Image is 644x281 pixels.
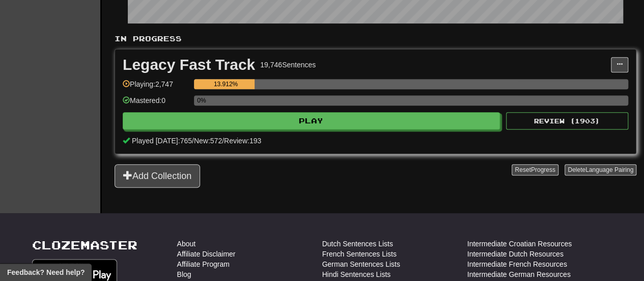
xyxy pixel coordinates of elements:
[177,269,191,279] a: Blog
[32,239,137,251] a: Clozemaster
[197,79,254,89] div: 13.912%
[123,57,255,72] div: Legacy Fast Track
[222,137,224,145] span: /
[115,34,636,44] p: In Progress
[123,95,189,112] div: Mastered: 0
[224,137,261,145] span: Review: 193
[322,239,393,249] a: Dutch Sentences Lists
[322,269,391,279] a: Hindi Sentences Lists
[322,259,400,269] a: German Sentences Lists
[115,164,200,188] button: Add Collection
[322,249,397,259] a: French Sentences Lists
[531,166,555,173] span: Progress
[132,137,192,145] span: Played [DATE]: 765
[177,249,236,259] a: Affiliate Disclaimer
[565,164,636,175] button: DeleteLanguage Pairing
[177,239,196,249] a: About
[123,79,189,96] div: Playing: 2,747
[260,60,316,70] div: 19,746 Sentences
[467,249,564,259] a: Intermediate Dutch Resources
[467,269,571,279] a: Intermediate German Resources
[467,259,567,269] a: Intermediate French Resources
[7,267,85,277] span: Open feedback widget
[192,137,194,145] span: /
[194,137,222,145] span: New: 572
[506,112,628,130] button: Review (1903)
[585,166,633,173] span: Language Pairing
[512,164,558,175] button: ResetProgress
[177,259,230,269] a: Affiliate Program
[467,239,572,249] a: Intermediate Croatian Resources
[123,112,500,130] button: Play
